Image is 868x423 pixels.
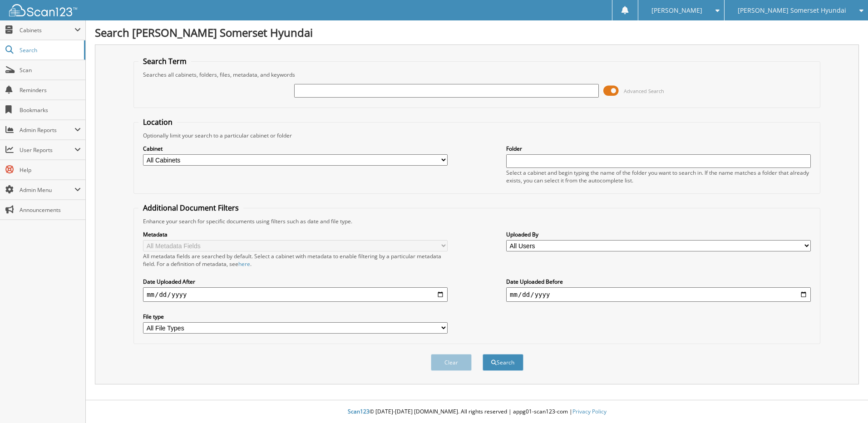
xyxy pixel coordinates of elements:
span: Reminders [20,86,81,94]
a: Privacy Policy [572,408,607,415]
label: Cabinet [143,145,448,152]
span: Admin Reports [20,126,74,134]
span: Admin Menu [20,186,74,194]
legend: Search Term [138,56,191,66]
a: here [238,260,250,268]
span: Help [20,166,81,174]
span: Scan [20,66,81,74]
span: Bookmarks [20,106,81,114]
div: Optionally limit your search to a particular cabinet or folder [138,132,815,139]
label: Metadata [143,231,448,238]
span: [PERSON_NAME] Somerset Hyundai [738,8,846,13]
label: Date Uploaded Before [506,278,811,285]
legend: Location [138,117,177,127]
span: Advanced Search [624,88,664,94]
label: File type [143,313,448,320]
input: start [143,287,448,302]
label: Uploaded By [506,231,811,238]
h1: Search [PERSON_NAME] Somerset Hyundai [95,25,859,40]
span: [PERSON_NAME] [651,8,702,13]
label: Folder [506,145,811,152]
span: Announcements [20,206,81,214]
span: User Reports [20,146,74,154]
button: Search [483,354,523,371]
span: Search [20,46,79,54]
div: All metadata fields are searched by default. Select a cabinet with metadata to enable filtering b... [143,252,448,268]
div: © [DATE]-[DATE] [DOMAIN_NAME]. All rights reserved | appg01-scan123-com | [86,401,868,423]
div: Select a cabinet and begin typing the name of the folder you want to search in. If the name match... [506,169,811,184]
button: Clear [431,354,472,371]
input: end [506,287,811,302]
div: Enhance your search for specific documents using filters such as date and file type. [138,217,815,225]
span: Cabinets [20,26,74,34]
div: Searches all cabinets, folders, files, metadata, and keywords [138,71,815,79]
img: scan123-logo-white.svg [9,4,77,16]
label: Date Uploaded After [143,278,448,285]
legend: Additional Document Filters [138,203,243,213]
span: Scan123 [348,408,370,415]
